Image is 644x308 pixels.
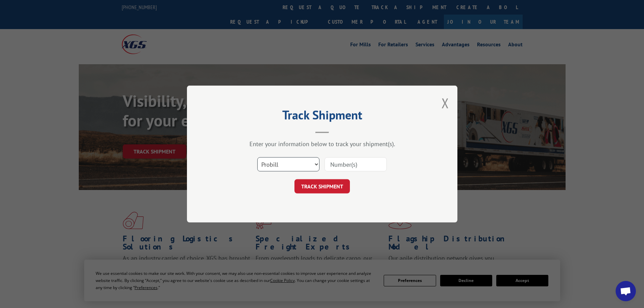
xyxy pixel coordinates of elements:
[616,281,636,301] div: Open chat
[294,179,350,193] button: TRACK SHIPMENT
[325,157,387,171] input: Number(s)
[221,140,424,148] div: Enter your information below to track your shipment(s).
[221,110,424,123] h2: Track Shipment
[442,94,449,112] button: Close modal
